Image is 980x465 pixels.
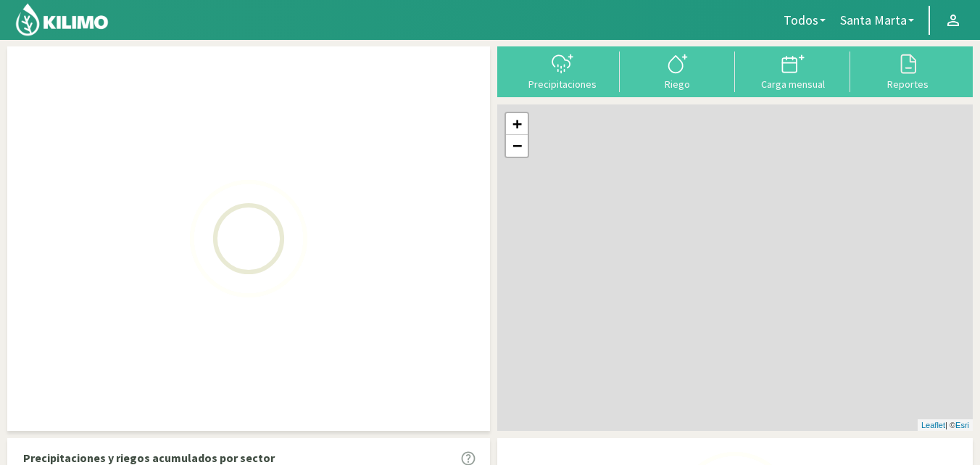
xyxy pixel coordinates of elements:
[855,79,961,89] div: Reportes
[918,419,973,432] div: | ©
[620,52,735,90] button: Riego
[14,2,109,37] img: Kilimo
[739,79,846,89] div: Carga mensual
[735,52,850,90] button: Carga mensual
[509,79,615,89] div: Precipitaciones
[176,166,321,311] img: Loading...
[506,135,528,157] a: Zoom out
[850,52,966,90] button: Reportes
[784,12,818,28] span: Todos
[955,421,969,429] a: Esri
[840,12,907,28] span: Santa Marta
[921,421,945,429] a: Leaflet
[506,113,528,135] a: Zoom in
[624,79,731,89] div: Riego
[504,52,620,90] button: Precipitaciones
